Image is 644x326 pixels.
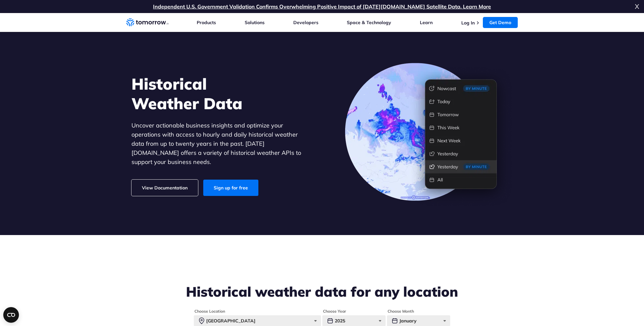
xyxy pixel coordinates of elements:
[322,309,347,314] legend: Choose Year
[3,307,19,323] button: Open CMP widget
[197,20,216,25] a: Products
[245,20,265,25] a: Solutions
[347,20,391,25] a: Space & Technology
[126,284,518,300] h2: Historical weather data for any location
[131,74,311,113] h1: Historical Weather Data
[293,20,318,25] a: Developers
[194,309,226,314] legend: Choose Location
[131,121,311,167] p: Uncover actionable business insights and optimize your operations with access to hourly and daily...
[387,309,415,314] legend: Choose Month
[461,20,475,26] a: Log In
[420,20,433,25] a: Learn
[153,3,491,10] a: Independent U.S. Government Validation Confirms Overwhelming Positive Impact of [DATE][DOMAIN_NAM...
[126,18,169,27] a: Home link
[131,180,198,196] a: View Documentation
[483,17,518,28] a: Get Demo
[203,180,258,196] a: Sign up for free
